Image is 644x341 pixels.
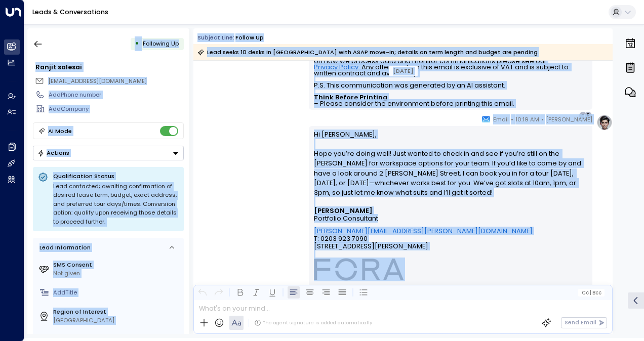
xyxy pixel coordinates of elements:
[53,269,180,278] div: Not given
[135,36,139,51] div: •
[53,172,179,180] p: Qualification Status
[197,47,538,57] div: Lead seeks 10 desks in [GEOGRAPHIC_DATA] with ASAP move-in; details on term length and budget are...
[36,243,91,252] div: Lead Information
[35,62,183,72] div: Ranjit salesai
[541,114,544,124] span: •
[197,33,234,41] span: Subject Line:
[584,111,592,119] div: R
[546,114,592,124] span: [PERSON_NAME]
[49,91,183,99] div: AddPhone number
[48,126,72,136] div: AI Mode
[33,146,184,160] button: Actions
[37,149,69,156] div: Actions
[235,33,264,42] div: follow up
[53,261,180,269] label: SMS Consent
[33,146,184,160] div: Button group with a nested menu
[314,93,387,102] strong: Think Before Printing
[579,111,587,119] div: H
[389,66,418,76] div: [DATE]
[515,114,539,124] span: 10:19 AM
[314,242,428,258] span: [STREET_ADDRESS][PERSON_NAME]
[254,319,372,326] div: The agent signature is added automatically
[314,206,373,215] font: [PERSON_NAME]
[314,130,588,207] p: Hi [PERSON_NAME], Hope you’re doing well! Just wanted to check in and see if you’re still on the ...
[314,235,368,242] span: T: 0203 923 7090
[49,105,183,113] div: AddCompany
[53,182,179,227] div: Lead contacted; awaiting confirmation of desired lease term, budget, exact address, and preferred...
[32,8,108,16] a: Leads & Conversations
[314,215,378,222] span: Portfolio Consultant
[53,288,180,297] div: AddTitle
[143,39,179,48] span: Following Up
[53,316,180,325] div: [GEOGRAPHIC_DATA]
[213,286,225,299] button: Redo
[48,77,147,86] span: ranjitsalesai@gmail.com
[590,290,591,295] span: |
[48,77,147,85] span: [EMAIL_ADDRESS][DOMAIN_NAME]
[511,114,513,124] span: •
[314,227,533,235] a: [PERSON_NAME][EMAIL_ADDRESS][PERSON_NAME][DOMAIN_NAME]
[196,286,209,299] button: Undo
[582,290,601,295] span: Cc Bcc
[493,114,509,124] span: Email
[578,289,605,296] button: Cc|Bcc
[314,258,405,281] img: AIorK4ysLkpAD1VLoJghiceWoVRmgk1XU2vrdoLkeDLGAFfv_vh6vnfJOA1ilUWLDOVq3gZTs86hLsHm3vG-
[53,308,180,316] label: Region of Interest
[596,114,613,131] img: profile-logo.png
